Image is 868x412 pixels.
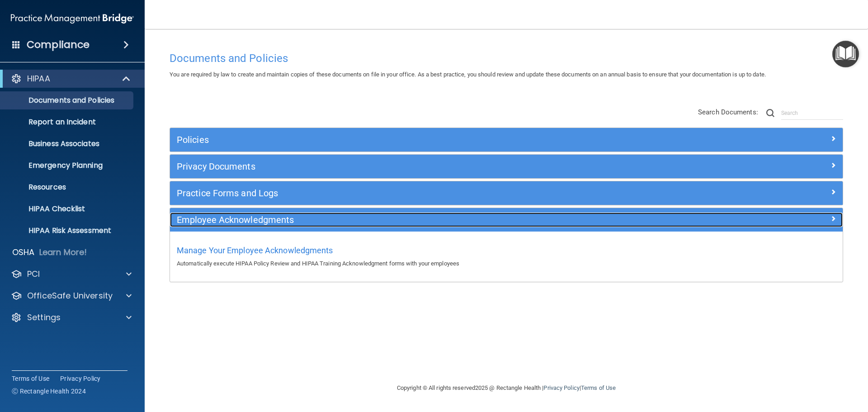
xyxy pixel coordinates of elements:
p: Learn More! [39,247,87,258]
p: OSHA [12,247,35,258]
h4: Compliance [27,38,90,51]
p: Settings [27,312,61,323]
p: HIPAA [27,73,50,84]
a: Terms of Use [581,384,616,391]
p: Automatically execute HIPAA Policy Review and HIPAA Training Acknowledgment forms with your emplo... [177,258,836,269]
p: HIPAA Checklist [6,204,129,213]
a: Employee Acknowledgments [177,213,836,227]
h5: Practice Forms and Logs [177,188,668,198]
img: PMB logo [11,9,134,28]
a: Privacy Policy [60,374,101,383]
h5: Privacy Documents [177,161,668,171]
span: Search Documents: [698,108,758,116]
p: OfficeSafe University [27,290,113,301]
input: Search [781,106,843,120]
a: PCI [11,269,132,279]
h4: Documents and Policies [170,52,843,64]
p: Documents and Policies [6,96,129,105]
p: Emergency Planning [6,161,129,170]
div: Copyright © All rights reserved 2025 @ Rectangle Health | | [341,374,671,403]
a: HIPAA [11,73,131,84]
img: ic-search.3b580494.png [766,109,774,117]
span: You are required by law to create and maintain copies of these documents on file in your office. ... [170,71,766,78]
a: Terms of Use [12,374,49,383]
a: Privacy Policy [543,384,579,391]
h5: Employee Acknowledgments [177,215,668,225]
a: Settings [11,312,132,323]
p: PCI [27,269,40,279]
a: Privacy Documents [177,159,836,174]
p: Resources [6,183,129,192]
a: OfficeSafe University [11,290,132,301]
span: Ⓒ Rectangle Health 2024 [12,387,86,396]
span: Manage Your Employee Acknowledgments [177,246,333,255]
p: Report an Incident [6,118,129,127]
p: Business Associates [6,139,129,148]
a: Practice Forms and Logs [177,186,836,200]
h5: Policies [177,135,668,145]
button: Open Resource Center [832,41,859,67]
p: HIPAA Risk Assessment [6,226,129,235]
a: Manage Your Employee Acknowledgments [177,248,333,255]
a: Policies [177,133,836,147]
